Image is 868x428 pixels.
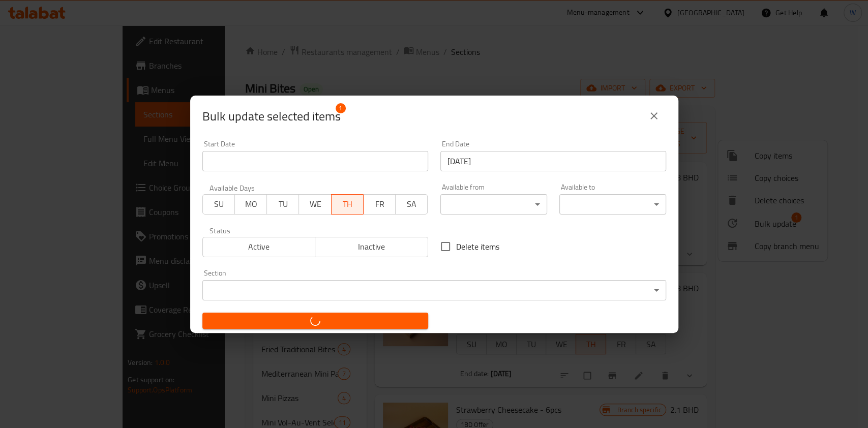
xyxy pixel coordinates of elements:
span: WE [303,197,327,211]
span: TH [336,197,360,211]
button: Inactive [315,237,428,257]
span: SA [400,197,424,211]
span: MO [239,197,263,211]
span: Selected items count [202,108,341,125]
button: TU [266,194,299,215]
span: Inactive [319,239,424,254]
button: Active [202,237,316,257]
button: MO [234,194,267,215]
button: SU [202,194,235,215]
button: close [642,104,666,128]
span: Delete items [456,240,499,253]
div: ​ [202,280,666,300]
button: FR [363,194,396,215]
span: 1 [336,103,346,113]
button: WE [298,194,331,215]
span: TU [271,197,295,211]
button: TH [331,194,364,215]
span: FR [368,197,392,211]
span: Active [207,239,312,254]
div: ​ [440,194,547,215]
span: SU [207,197,231,211]
div: ​ [559,194,666,215]
button: SA [395,194,428,215]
